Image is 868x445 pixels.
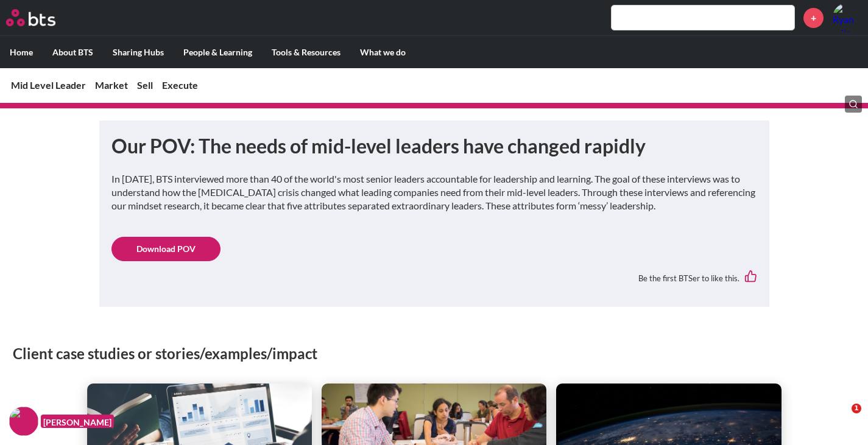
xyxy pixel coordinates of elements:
img: F [9,407,38,436]
p: In [DATE], BTS interviewed more than 40 of the world's most senior leaders accountable for leader... [111,172,757,213]
span: 1 [852,404,861,413]
label: About BTS [43,37,103,68]
div: Be the first BTSer to like this. [111,261,757,295]
img: BTS Logo [6,9,55,26]
a: Sell [137,79,153,91]
a: Go home [6,9,78,26]
a: Profile [833,3,862,32]
a: Market [95,79,128,91]
a: + [803,8,824,28]
a: Download POV [111,237,221,261]
a: Mid Level Leader [11,79,86,91]
label: Tools & Resources [262,37,350,68]
h1: Our POV: The needs of mid-level leaders have changed rapidly [111,133,757,160]
label: People & Learning [174,37,262,68]
label: Sharing Hubs [103,37,174,68]
figcaption: [PERSON_NAME] [41,415,114,429]
iframe: Intercom live chat [827,404,856,433]
label: What we do [350,37,415,68]
a: Execute [162,79,198,91]
img: Ryan Stiles [833,3,862,32]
